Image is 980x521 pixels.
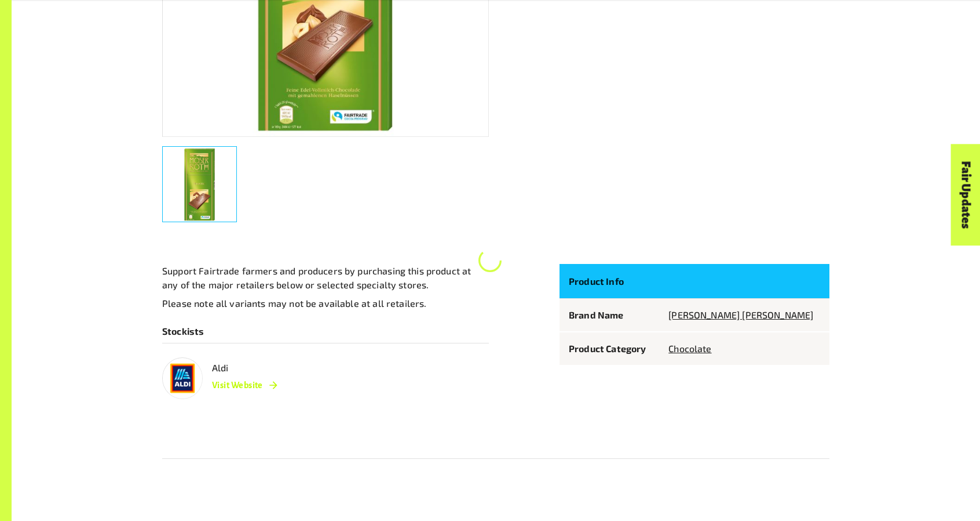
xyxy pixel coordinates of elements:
[668,343,711,354] a: Chocolate
[212,375,277,396] a: Visit Website
[668,309,813,320] a: [PERSON_NAME] [PERSON_NAME]
[212,361,229,375] p: Aldi
[162,296,489,310] p: Please note all variants may not be available at all retailers.
[162,264,489,292] p: Support Fairtrade farmers and producers by purchasing this product at any of the major retailers ...
[162,324,489,338] p: Stockists
[569,308,650,322] p: Brand Name
[569,342,650,356] p: Product Category
[569,273,650,289] p: Product Info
